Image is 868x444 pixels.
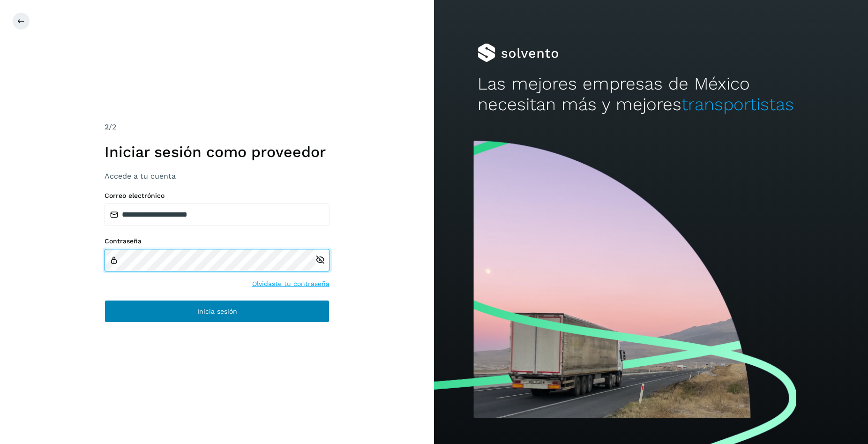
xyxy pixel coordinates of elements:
[105,237,329,245] label: Contraseña
[105,122,109,131] span: 2
[478,74,825,115] h2: Las mejores empresas de México necesitan más y mejores
[105,121,329,133] div: /2
[105,192,329,200] label: Correo electrónico
[681,94,794,114] span: transportistas
[105,172,329,181] h3: Accede a tu cuenta
[105,143,329,161] h1: Iniciar sesión como proveedor
[105,300,329,323] button: Inicia sesión
[252,279,329,289] a: Olvidaste tu contraseña
[197,308,237,315] span: Inicia sesión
